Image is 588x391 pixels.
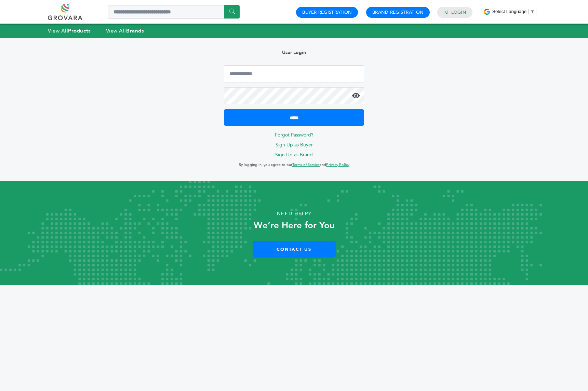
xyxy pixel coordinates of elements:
input: Email Address [224,65,364,82]
a: View AllBrands [106,27,144,34]
a: Select Language​ [492,9,535,14]
a: Buyer Registration [302,9,352,15]
a: Brand Registration [372,9,424,15]
strong: We’re Here for You [254,219,335,232]
a: Login [451,9,466,15]
span: ▼ [530,9,535,14]
a: View AllProducts [48,27,91,34]
a: Sign Up as Brand [275,152,313,158]
a: Terms of Service [292,162,320,167]
p: Need Help? [29,209,559,219]
span: ​ [528,9,529,14]
input: Password [224,87,364,104]
p: By logging in, you agree to our and [224,161,364,169]
b: User Login [282,49,306,56]
a: Forgot Password? [275,132,313,138]
strong: Brands [126,27,144,34]
strong: Products [68,27,91,34]
a: Sign Up as Buyer [276,142,313,148]
span: Select Language [492,9,526,14]
a: Privacy Policy [326,162,349,167]
a: Contact Us [253,241,336,258]
input: Search a product or brand... [108,5,240,19]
